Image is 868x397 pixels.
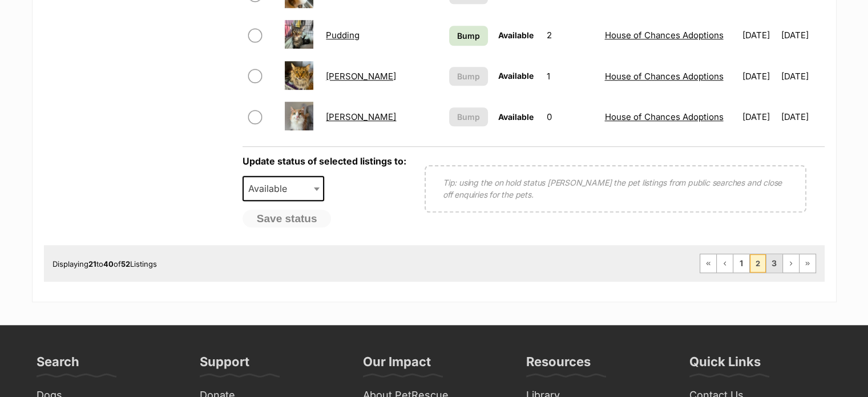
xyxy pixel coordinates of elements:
[363,354,431,376] h3: Our Impact
[717,254,733,272] a: Previous page
[526,354,591,376] h3: Resources
[121,259,130,268] strong: 52
[243,176,325,201] span: Available
[604,111,723,122] a: House of Chances Adoptions
[738,57,780,96] td: [DATE]
[449,26,487,46] a: Bump
[449,107,487,126] button: Bump
[449,67,487,86] button: Bump
[457,111,480,123] span: Bump
[750,254,766,272] span: Page 2
[542,15,599,55] td: 2
[443,177,788,200] p: Tip: using the on hold status [PERSON_NAME] the pet listings from public searches and close off e...
[88,259,96,268] strong: 21
[244,181,298,197] span: Available
[738,97,780,137] td: [DATE]
[542,57,599,96] td: 1
[738,15,780,55] td: [DATE]
[542,97,599,137] td: 0
[457,30,480,42] span: Bump
[800,254,815,272] a: Last page
[326,71,396,82] a: [PERSON_NAME]
[733,254,749,272] a: Page 1
[498,112,534,122] span: Available
[783,254,799,272] a: Next page
[53,259,157,268] span: Displaying to of Listings
[243,155,406,167] label: Update status of selected listings to:
[37,354,79,376] h3: Search
[326,111,396,122] a: [PERSON_NAME]
[243,210,332,228] button: Save status
[498,71,534,81] span: Available
[781,57,823,96] td: [DATE]
[604,71,723,82] a: House of Chances Adoptions
[103,259,114,268] strong: 40
[457,70,480,82] span: Bump
[766,254,782,272] a: Page 3
[326,30,360,41] a: Pudding
[604,30,723,41] a: House of Chances Adoptions
[200,354,249,376] h3: Support
[700,254,716,272] a: First page
[781,15,823,55] td: [DATE]
[498,30,534,40] span: Available
[689,354,761,376] h3: Quick Links
[781,97,823,137] td: [DATE]
[700,254,816,273] nav: Pagination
